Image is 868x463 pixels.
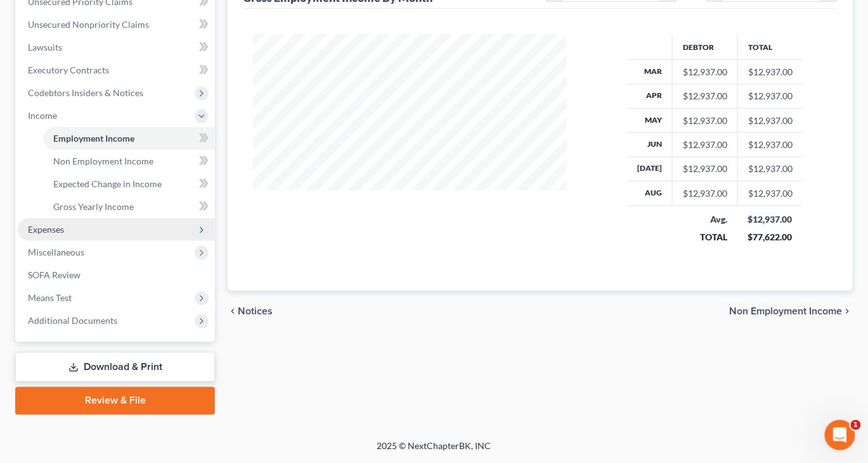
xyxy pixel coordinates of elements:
[738,157,803,181] td: $12,937.00
[43,195,215,218] a: Gross Yearly Income
[738,133,803,157] td: $12,937.00
[18,13,215,36] a: Unsecured Nonpriority Claims
[28,19,149,30] span: Unsecured Nonpriority Claims
[15,352,215,382] a: Download & Print
[238,306,273,316] span: Notices
[825,420,855,450] iframe: Intercom live chat
[28,292,72,303] span: Means Test
[43,150,215,173] a: Non Employment Income
[627,108,673,132] th: May
[18,36,215,59] a: Lawsuits
[627,133,673,157] th: Jun
[43,173,215,195] a: Expected Change in Income
[15,387,215,415] a: Review & File
[748,213,793,226] div: $12,937.00
[28,224,64,235] span: Expenses
[28,247,84,257] span: Miscellaneous
[683,66,727,78] div: $12,937.00
[627,182,673,206] th: Aug
[53,156,153,166] span: Non Employment Income
[683,187,727,200] div: $12,937.00
[28,87,143,98] span: Codebtors Insiders & Notices
[53,178,162,189] span: Expected Change in Income
[228,306,273,316] button: chevron_left Notices
[683,90,727,102] div: $12,937.00
[683,231,728,244] div: TOTAL
[627,60,673,84] th: Mar
[730,306,853,316] button: Non Employment Income chevron_right
[738,182,803,206] td: $12,937.00
[28,42,62,52] span: Lawsuits
[18,59,215,82] a: Executory Contracts
[73,440,796,463] div: 2025 © NextChapterBK, INC
[738,60,803,84] td: $12,937.00
[43,127,215,150] a: Employment Income
[683,213,728,226] div: Avg.
[683,163,727,175] div: $12,937.00
[627,84,673,108] th: Apr
[730,306,843,316] span: Non Employment Income
[18,264,215,287] a: SOFA Review
[851,420,861,430] span: 1
[228,306,238,316] i: chevron_left
[28,315,117,326] span: Additional Documents
[53,201,134,212] span: Gross Yearly Income
[748,231,793,244] div: $77,622.00
[673,34,738,59] th: Debtor
[53,133,134,144] span: Employment Income
[683,114,727,127] div: $12,937.00
[738,34,803,59] th: Total
[683,139,727,151] div: $12,937.00
[738,108,803,132] td: $12,937.00
[28,269,81,280] span: SOFA Review
[28,65,109,75] span: Executory Contracts
[627,157,673,181] th: [DATE]
[28,110,57,121] span: Income
[843,306,853,316] i: chevron_right
[738,84,803,108] td: $12,937.00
